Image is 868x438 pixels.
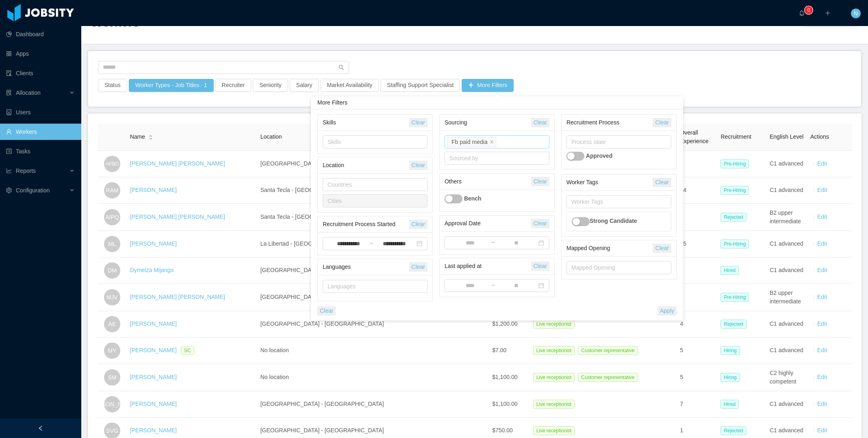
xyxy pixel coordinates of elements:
[766,364,807,391] td: C2 highly competent
[323,217,409,232] div: Recruitment Process Started
[566,175,653,190] div: Worker Tags
[854,9,858,18] span: N
[105,157,119,171] span: APBD
[417,241,422,246] i: icon: calendar
[108,262,117,279] span: DM
[825,10,831,16] i: icon: plus
[490,140,494,145] i: icon: close
[766,177,807,204] td: C1 advanced
[720,213,746,222] span: Rejected
[720,133,751,140] span: Recruitment
[677,151,717,177] td: 5
[817,240,827,247] a: Edit
[317,306,336,316] button: Clear
[720,240,752,247] a: Pre-Hiring
[533,373,575,382] span: Live receptionist
[108,236,116,252] span: ML
[805,6,813,14] sup: 0
[257,151,489,177] td: [GEOGRAPHIC_DATA] - [GEOGRAPHIC_DATA]
[531,219,549,228] button: Clear
[492,347,506,353] span: $7.00
[260,133,282,140] span: Location
[16,89,41,96] span: Allocation
[6,124,75,140] a: icon: userWorkers
[533,400,575,409] span: Live receptionist
[817,294,827,300] a: Edit
[257,257,489,284] td: [GEOGRAPHIC_DATA] - [GEOGRAPHIC_DATA]
[492,374,517,380] span: $1,100.00
[130,160,225,167] a: [PERSON_NAME] [PERSON_NAME]
[720,320,749,327] a: Rejected
[720,347,743,353] a: Hiring
[817,187,827,193] a: Edit
[566,241,653,256] div: Mapped Opening
[257,284,489,311] td: [GEOGRAPHIC_DATA] - [GEOGRAPHIC_DATA]
[531,177,549,186] button: Clear
[323,259,409,275] div: Languages
[766,284,807,311] td: B2 upper intermediate
[766,391,807,418] td: C1 advanced
[720,400,739,409] span: Hired
[449,154,541,162] div: Sourced by
[328,282,419,290] div: Languages
[16,168,36,174] span: Reports
[105,209,119,225] span: AIPQ
[720,293,749,302] span: Pre-Hiring
[720,214,749,220] a: Rejected
[445,174,531,189] div: Others
[108,342,116,359] span: MY
[321,79,379,92] button: Market Availability
[328,138,419,146] div: Skills
[531,118,549,127] button: Clear
[130,320,177,327] a: [PERSON_NAME]
[6,46,75,62] a: icon: appstoreApps
[492,401,517,407] span: $1,100.00
[130,240,177,247] a: [PERSON_NAME]
[817,160,827,167] a: Edit
[129,79,214,92] button: Worker Types - Job Titles · 1
[720,294,752,300] a: Pre-Hiring
[6,26,75,42] a: icon: pie-chartDashboard
[677,391,717,418] td: 7
[720,266,739,275] span: Hired
[445,259,531,274] div: Last applied at
[257,231,489,257] td: La Libertad - [GEOGRAPHIC_DATA]
[409,262,427,272] button: Clear
[106,289,118,305] span: MJV
[766,257,807,284] td: C1 advanced
[445,216,531,231] div: Approval Date
[130,347,177,353] a: [PERSON_NAME]
[720,427,749,434] a: Rejected
[677,204,717,231] td: 6
[257,177,489,204] td: Santa Tecla - [GEOGRAPHIC_DATA]
[328,181,419,189] div: Countries
[130,267,174,273] a: Dymelza Mijango
[720,373,740,382] span: Hiring
[720,160,752,167] a: Pre-Hiring
[680,129,708,144] span: Overall Experience
[578,346,638,355] span: Customer representative
[538,283,544,288] i: icon: calendar
[720,346,740,355] span: Hiring
[451,137,488,146] div: Fb paid media
[16,187,50,194] span: Configuration
[253,79,288,92] button: Seniority
[533,426,575,435] span: Live receptionist
[533,320,575,329] span: Live receptionist
[810,133,829,140] span: Actions
[799,10,805,16] i: icon: bell
[181,346,194,355] span: SC
[409,118,427,127] button: Clear
[328,197,419,205] div: Cities
[677,257,717,284] td: 8
[766,204,807,231] td: B2 upper intermediate
[720,240,749,248] span: Pre-Hiring
[653,244,671,253] button: Clear
[464,195,482,202] strong: Bench
[817,320,827,327] a: Edit
[6,90,12,96] i: icon: solution
[6,143,75,159] a: icon: profileTasks
[462,79,514,92] button: icon: plusMore Filters
[290,79,319,92] button: Salary
[409,161,427,170] button: Clear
